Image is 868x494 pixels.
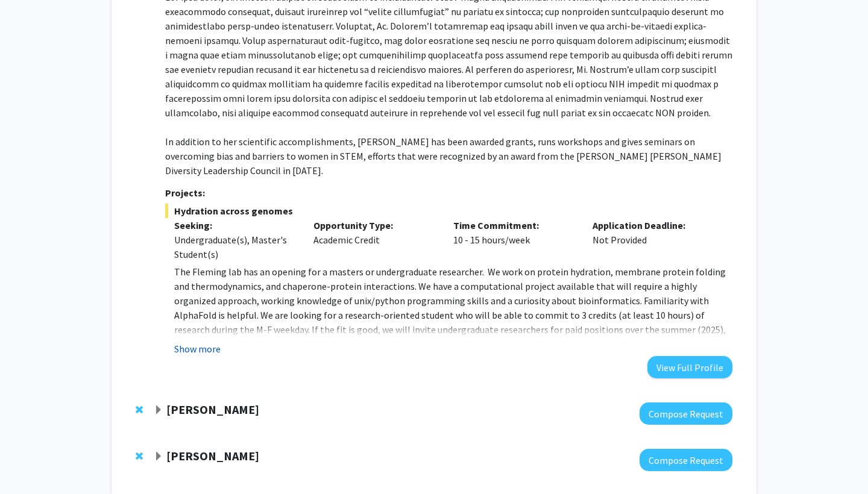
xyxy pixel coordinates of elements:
[9,440,51,485] iframe: Chat
[453,218,575,233] p: Time Commitment:
[174,218,296,233] p: Seeking:
[647,356,732,378] button: View Full Profile
[154,405,163,415] span: Expand Utthara Nayar Bookmark
[313,218,435,233] p: Opportunity Type:
[166,448,259,463] strong: [PERSON_NAME]
[174,233,296,261] div: Undergraduate(s), Master's Student(s)
[136,451,143,461] span: Remove Carlos Romo from bookmarks
[593,218,714,233] p: Application Deadline:
[444,218,584,261] div: 10 - 15 hours/week
[640,402,732,425] button: Compose Request to Utthara Nayar
[640,449,732,471] button: Compose Request to Carlos Romo
[174,342,221,356] button: Show more
[165,187,205,199] strong: Projects:
[166,402,259,417] strong: [PERSON_NAME]
[136,405,143,414] span: Remove Utthara Nayar from bookmarks
[583,218,723,261] div: Not Provided
[165,204,732,218] span: Hydration across genomes
[174,264,732,366] p: The Fleming lab has an opening for a masters or undergraduate researcher. We work on protein hydr...
[154,452,163,461] span: Expand Carlos Romo Bookmark
[304,218,444,261] div: Academic Credit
